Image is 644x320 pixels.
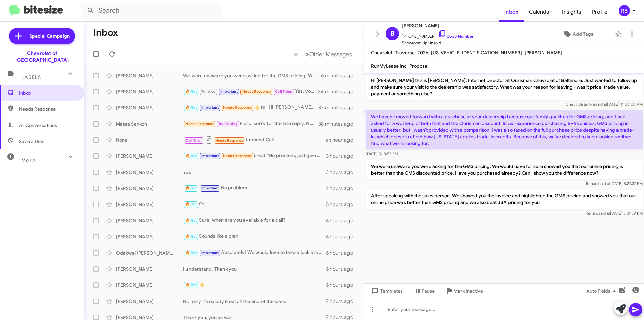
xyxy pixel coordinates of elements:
span: 🔥 Hot [185,218,197,223]
div: 7 hours ago [326,298,359,305]
span: Older Messages [309,51,352,58]
span: 🔥 Hot [185,154,197,158]
div: 38 minutes ago [318,121,359,127]
div: 5 hours ago [326,201,359,208]
span: « [294,50,298,58]
span: » [306,50,309,58]
span: Needs Response [215,138,244,143]
span: Save a Deal [19,138,44,145]
span: Needs Response [242,89,271,94]
div: [PERSON_NAME] [116,88,183,95]
button: Auto Fields [581,285,624,297]
span: [US_VEHICLE_IDENTIFICATION_NUMBER] [431,50,522,56]
span: 🔥 Hot [185,283,197,287]
a: Inbox [499,2,524,22]
span: Inbox [19,90,76,96]
div: [PERSON_NAME] [116,72,183,79]
span: [PERSON_NAME] [525,50,562,56]
div: 34 minutes ago [318,88,359,95]
span: Pause [422,285,435,297]
div: 6 hours ago [326,282,359,288]
div: [PERSON_NAME] [116,185,183,192]
div: [PERSON_NAME] [116,153,183,159]
div: 4 hours ago [326,185,359,192]
span: Important [201,186,219,190]
span: B [390,28,395,39]
div: [PERSON_NAME] [116,298,183,305]
div: [PERSON_NAME] [116,201,183,208]
span: Renard [DATE] 5:27:37 PM [586,181,643,186]
nav: Page navigation example [290,47,356,61]
a: Profile [587,2,613,22]
div: 3 hours ago [326,153,359,159]
span: Important [201,154,219,158]
div: I understand. Thank you [183,266,326,272]
div: Hello, sorry for the late reply. No, everything was fine. I just have a emergency with my daughte... [183,120,318,128]
button: Add Tags [543,28,612,40]
span: said at [599,181,610,186]
span: Traverse [395,50,415,56]
span: Chevrolet [371,50,392,56]
button: Templates [364,285,408,297]
button: Mark Inactive [440,285,488,297]
div: No, only if you buy it out at the end of the lease [183,298,326,305]
div: Yes [183,169,326,176]
span: 2026 [417,50,428,56]
div: 6 hours ago [326,233,359,240]
p: Hi [PERSON_NAME] this is [PERSON_NAME], Internet Director at Ourisman Chevrolet of Baltimore. Jus... [366,74,643,100]
span: Labels [21,74,41,80]
div: ​👍​ to “ Hi [PERSON_NAME] this is [PERSON_NAME], Internet Director at Ourisman Chevrolet of Balti... [183,104,318,111]
span: Auto Fields [586,285,619,297]
input: Search [81,3,222,19]
div: Sure, when are you available for a call? [183,217,326,224]
div: Yes, you can give me a call. [183,88,318,95]
div: RB [619,5,630,16]
span: Templates [370,285,403,297]
span: Important [220,89,238,94]
button: Pause [408,285,440,297]
span: Call Them [185,138,203,143]
button: Next [302,47,356,61]
div: 37 minutes ago [318,104,359,111]
span: Chevy Baltimore [DATE] 11:06:06 AM [566,102,643,107]
span: Showroom Up Unsold [402,40,474,46]
div: Sounds like a plan [183,233,326,240]
span: [DATE] 5:18:57 PM [366,151,398,156]
a: Special Campaign [9,28,75,44]
div: 3 hours ago [326,169,359,176]
div: 6 minutes ago [321,72,359,79]
div: [PERSON_NAME] [116,233,183,240]
div: 6 hours ago [326,249,359,256]
button: Previous [290,47,302,61]
span: Mark Inactive [453,285,483,297]
span: Call Them [275,89,292,94]
span: Renard [DATE] 5:31:59 PM [586,211,643,216]
span: 🔥 Hot [185,234,197,239]
span: Needs Response [19,106,76,112]
span: Finished [201,89,216,94]
span: [PHONE_NUMBER] [402,30,474,40]
div: We were unaware you were asking for the GMS pricing. We would have for sure showed you that our o... [183,72,321,79]
div: [PERSON_NAME] [116,266,183,272]
span: 🔥 Hot [185,202,197,207]
span: said at [595,102,607,107]
span: Important [201,250,219,255]
span: 🔥 Hot [185,89,197,94]
button: RB [613,5,637,16]
span: Try Pausing [218,122,238,126]
span: [PERSON_NAME] [402,21,474,30]
div: [PERSON_NAME] [116,169,183,176]
span: 🔥 Hot [185,186,197,190]
div: 6 hours ago [326,217,359,224]
div: Inbound Call [183,136,326,144]
span: More [21,157,35,164]
div: an hour ago [326,137,359,143]
span: Needs Response [223,105,252,110]
span: Important [201,105,219,110]
h1: Inbox [93,27,118,38]
div: Massa Sankoh [116,121,183,127]
p: We haven’t moved forward with a purchase at your dealership because our family qualifies for GMS ... [366,110,643,149]
p: We were unaware you were asking for the GMS pricing. We would have for sure showed you that our o... [366,160,643,179]
div: 6 hours ago [326,266,359,272]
